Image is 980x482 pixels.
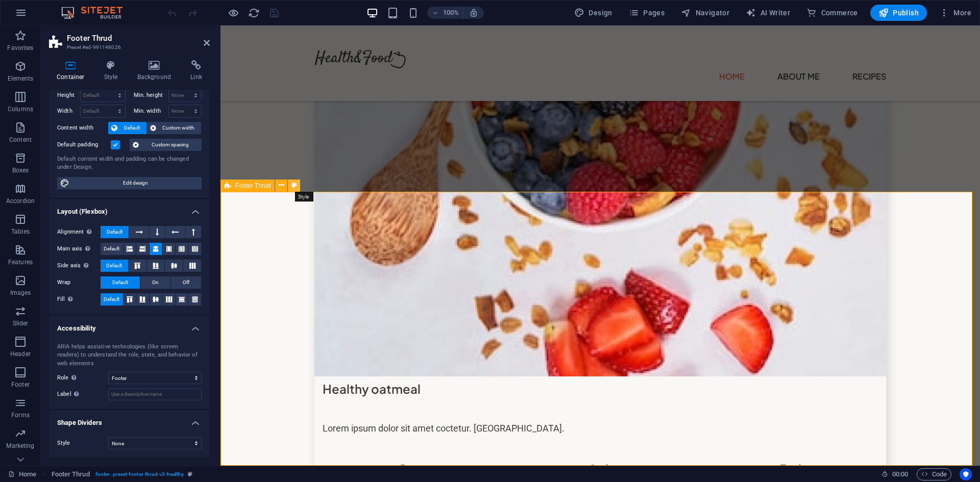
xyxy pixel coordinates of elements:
[935,5,975,21] button: More
[443,7,459,19] h6: 100%
[159,122,199,134] span: Custom width
[248,7,260,19] button: reload
[57,155,202,172] div: Default content width and padding can be changed under Design.
[681,8,729,18] span: Navigator
[295,192,313,201] mark: Style
[59,7,135,19] img: Editor Logo
[57,177,202,189] button: Edit design
[8,105,33,113] p: Columns
[57,260,101,272] label: Side axis
[802,5,862,21] button: Commerce
[870,5,927,21] button: Publish
[142,139,199,151] span: Custom spacing
[899,470,901,478] span: :
[183,60,210,82] h4: Link
[11,380,30,389] p: Footer
[101,243,123,255] button: Default
[677,5,733,21] button: Navigator
[94,468,184,480] span: . footer .preset-footer-thrud-v3-healthy
[625,5,669,21] button: Pages
[57,226,101,238] label: Alignment
[49,316,210,335] h4: Accessibility
[67,34,210,43] h2: Footer Thrud
[11,227,30,236] p: Tables
[13,319,29,327] p: Slider
[570,5,617,21] div: Design (Ctrl+Alt+Y)
[57,372,79,384] span: Role
[112,276,128,289] span: Default
[57,440,70,446] span: Style
[57,122,108,134] label: Content width
[57,388,108,400] label: Label
[57,343,202,368] div: ARIA helps assistive technologies (like screen readers) to understand the role, state, and behavi...
[917,468,951,480] button: Code
[742,5,794,21] button: AI Writer
[152,276,159,289] span: On
[52,468,90,480] span: Click to select. Double-click to edit
[570,5,617,21] button: Design
[72,177,199,189] span: Edit design
[574,8,612,18] span: Design
[8,258,33,266] p: Features
[57,92,80,98] label: Height
[57,139,111,151] label: Default padding
[183,276,189,289] span: Off
[49,199,210,218] h4: Layout (Flexbox)
[892,468,908,480] span: 00 00
[9,136,32,144] p: Content
[878,8,919,18] span: Publish
[101,260,128,272] button: Default
[171,276,201,289] button: Off
[108,388,202,400] input: Use a descriptive name
[140,276,170,289] button: On
[10,350,31,358] p: Header
[52,468,193,480] nav: breadcrumb
[469,8,478,17] i: On resize automatically adjust zoom level to fit chosen device.
[235,183,271,189] span: Footer Thrud
[120,122,143,134] span: Default
[746,8,790,18] span: AI Writer
[8,468,36,480] a: Click to cancel selection. Double-click to open Pages
[881,468,909,480] h6: Session time
[57,108,80,114] label: Width
[57,293,101,306] label: Fill
[101,293,123,306] button: Default
[49,411,210,429] h4: Shape Dividers
[7,44,33,52] p: Favorites
[6,442,34,450] p: Marketing
[939,8,971,18] span: More
[188,471,192,477] i: This element is a customizable preset
[134,92,168,98] label: Min. height
[49,60,96,82] h4: Container
[107,226,122,238] span: Default
[921,468,947,480] span: Code
[960,468,972,480] button: Usercentrics
[101,226,129,238] button: Default
[106,260,122,272] span: Default
[67,43,189,52] h3: Preset #ed-991148026
[12,166,29,174] p: Boxes
[11,411,30,419] p: Forms
[130,60,183,82] h4: Background
[147,122,202,134] button: Custom width
[427,7,463,19] button: 100%
[806,8,858,18] span: Commerce
[57,276,101,289] label: Wrap
[57,243,101,255] label: Main axis
[227,7,239,19] button: Click here to leave preview mode and continue editing
[130,139,202,151] button: Custom spacing
[104,293,119,306] span: Default
[629,8,665,18] span: Pages
[8,74,34,83] p: Elements
[134,108,168,114] label: Min. width
[6,197,35,205] p: Accordion
[10,289,31,297] p: Images
[108,122,146,134] button: Default
[96,60,130,82] h4: Style
[101,276,140,289] button: Default
[248,7,260,19] i: Reload page
[104,243,119,255] span: Default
